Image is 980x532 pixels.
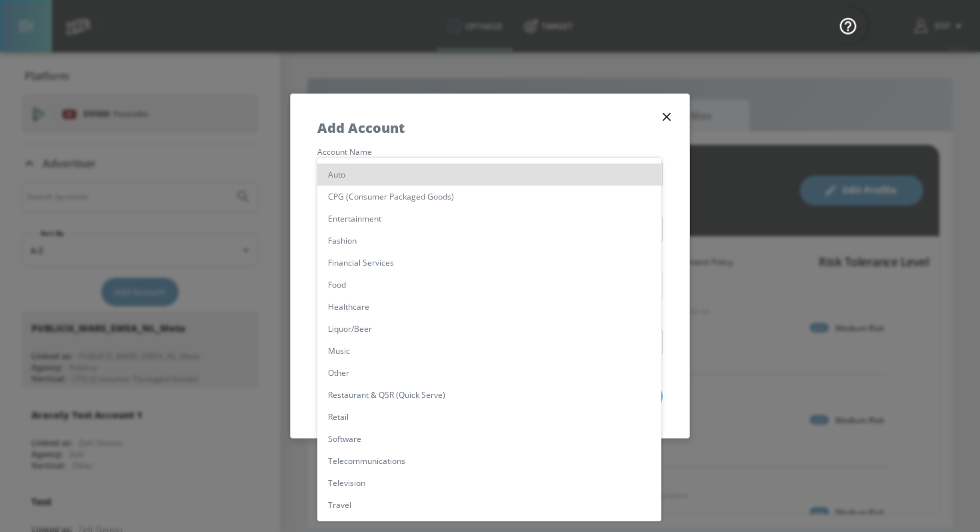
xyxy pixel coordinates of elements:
[317,208,661,230] li: Entertainment
[317,230,661,252] li: Fashion
[317,494,661,516] li: Travel
[317,428,661,450] li: Software
[317,406,661,428] li: Retail
[317,318,661,340] li: Liquor/Beer
[317,384,661,406] li: Restaurant & QSR (Quick Serve)
[829,7,867,44] button: Open Resource Center
[317,274,661,296] li: Food
[317,296,661,318] li: Healthcare
[317,252,661,274] li: Financial Services
[317,362,661,384] li: Other
[317,340,661,362] li: Music
[317,450,661,472] li: Telecommunications
[317,164,661,186] li: Auto
[317,186,661,208] li: CPG (Consumer Packaged Goods)
[317,472,661,494] li: Television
